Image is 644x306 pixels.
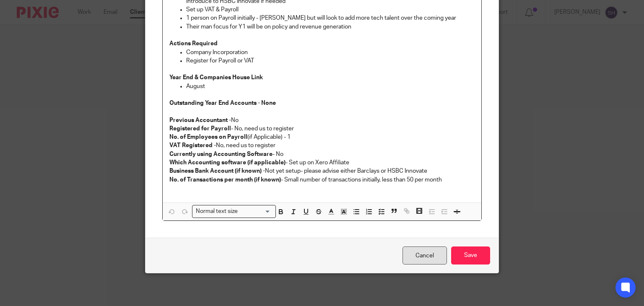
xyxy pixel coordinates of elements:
strong: Business Bank Account (if known) - [169,168,265,174]
p: Set up VAT & Payroll [186,5,475,14]
p: Register for Payroll or VAT [186,57,475,65]
strong: No. of Transactions per month (if known) [169,177,281,183]
input: Save [451,246,490,265]
p: - No [169,150,475,158]
p: No [169,116,475,124]
p: August [186,82,475,91]
p: 1 person on Payroll initially - [PERSON_NAME] but will look to add more tech talent over the comi... [186,14,475,22]
strong: No. of Employees on Payroll [169,134,247,140]
span: Normal text size [194,207,240,216]
strong: Year End & Companies House Link [169,75,263,80]
strong: VAT Registered - [169,143,216,148]
p: - Small number of transactions initially, less than 50 per month [169,176,475,184]
p: Their man focus for Y1 will be on policy and revenue generation [186,23,475,31]
strong: Currently using Accounting Software [169,151,273,157]
strong: Previous Accountant - [169,117,231,123]
div: Search for option [192,205,276,218]
p: Company Incorporation [186,48,475,57]
strong: Outstanding Year End Accounts - None [169,100,276,106]
a: Cancel [402,246,447,265]
strong: Actions Required [169,41,218,47]
p: - Set up on Xero Affiliate Not yet setup- please advise either Barclays or HSBC Innovate [169,158,475,176]
p: No, need us to register [169,141,475,150]
p: - No, need us to register [169,124,475,133]
strong: Which Accounting software (if applicable) [169,160,286,166]
p: (if Applicable) - 1 [169,133,475,141]
input: Search for option [241,207,271,216]
strong: Registered for Payroll [169,126,231,132]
